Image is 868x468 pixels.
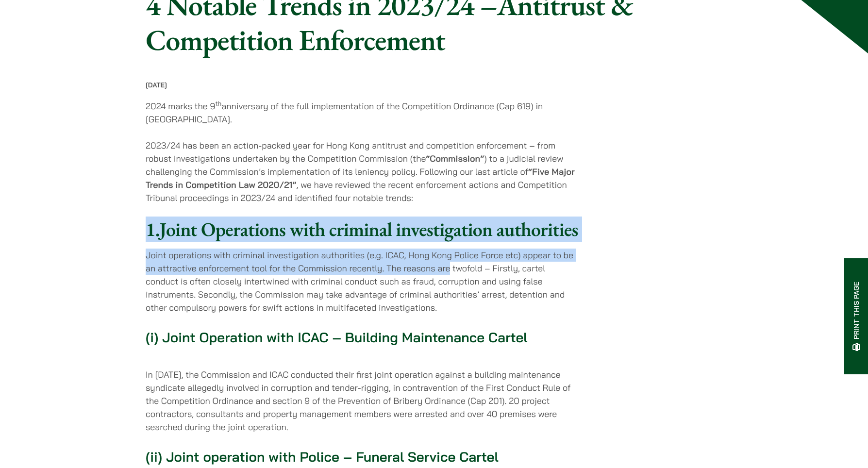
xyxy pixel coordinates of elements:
sup: th [215,100,221,108]
strong: “Commission” [426,153,484,164]
h2: 1. [146,217,578,241]
p: 2023/24 has been an action-packed year for Hong Kong antitrust and competition enforcement – from... [146,139,578,204]
p: Joint operations with criminal investigation authorities (e.g. ICAC, Hong Kong Police Force etc) ... [146,249,578,314]
p: In [DATE], the Commission and ICAC conducted their first joint operation against a building maint... [146,368,578,434]
strong: (i) Joint Operation with ICAC – Building Maintenance Cartel [146,329,527,346]
strong: Joint Operations with criminal investigation authorities [160,217,578,242]
p: 2024 marks the 9 anniversary of the full implementation of the Competition Ordinance (Cap 619) in... [146,100,578,126]
strong: “Five Major Trends in Competition Law 2020/21” [146,166,575,190]
time: [DATE] [146,81,167,89]
strong: (ii) Joint operation with Police – Funeral Service Cartel [146,448,498,465]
